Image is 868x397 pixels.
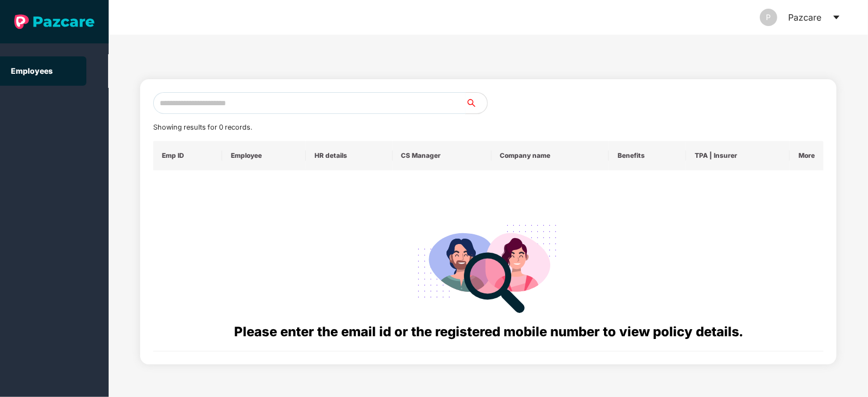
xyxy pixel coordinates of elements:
span: P [766,9,771,26]
img: svg+xml;base64,PHN2ZyB4bWxucz0iaHR0cDovL3d3dy53My5vcmcvMjAwMC9zdmciIHdpZHRoPSIyODgiIGhlaWdodD0iMj... [410,212,567,322]
th: Benefits [609,141,686,170]
span: Please enter the email id or the registered mobile number to view policy details. [234,324,743,340]
th: TPA | Insurer [686,141,790,170]
th: Employee [222,141,306,170]
a: Employees [11,66,53,75]
th: CS Manager [393,141,492,170]
th: More [790,141,823,170]
span: Showing results for 0 records. [153,123,252,131]
th: HR details [306,141,393,170]
th: Company name [492,141,609,170]
button: search [465,92,488,114]
th: Emp ID [153,141,222,170]
span: caret-down [832,13,841,22]
span: search [465,99,487,107]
